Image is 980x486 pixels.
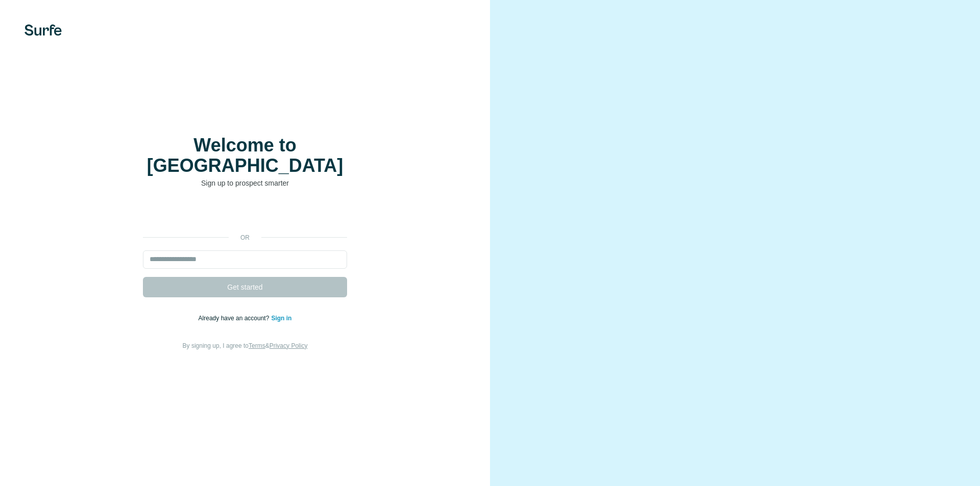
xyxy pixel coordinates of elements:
iframe: Sign in with Google Button [138,203,352,226]
p: Sign up to prospect smarter [143,178,347,188]
h1: Welcome to [GEOGRAPHIC_DATA] [143,135,347,176]
a: Terms [249,342,265,349]
a: Sign in [271,315,291,322]
span: Already have an account? [199,315,272,322]
p: or [229,233,261,242]
span: By signing up, I agree to & [183,342,308,349]
img: Surfe's logo [24,24,62,36]
a: Privacy Policy [269,342,308,349]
